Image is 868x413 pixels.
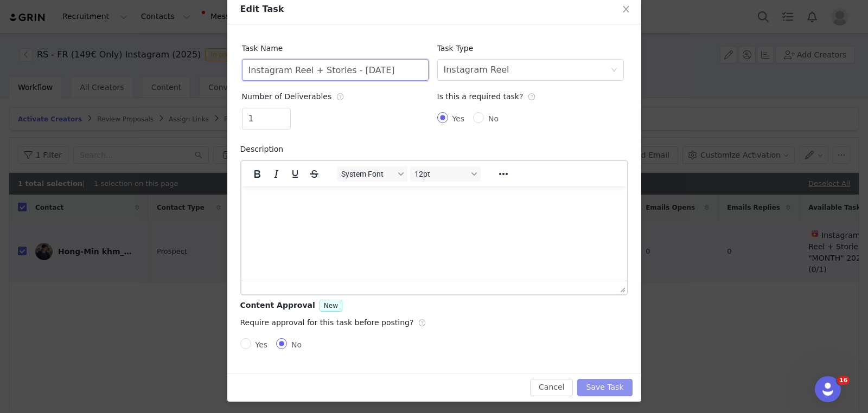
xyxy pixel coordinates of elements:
span: 12pt [414,170,467,178]
span: System Font [341,170,394,178]
span: Yes [448,114,469,123]
div: Press the Up and Down arrow keys to resize the editor. [616,281,627,294]
span: Edit Task [240,4,284,14]
span: No [287,340,306,349]
button: Underline [285,166,304,182]
span: Is this a required task? [437,92,536,101]
label: Task Type [437,44,479,53]
i: icon: close [622,5,630,14]
span: 16 [837,376,850,385]
span: No [484,114,503,123]
i: icon: down [611,67,617,74]
button: Reveal or hide additional toolbar items [494,166,512,182]
button: Font sizes [410,166,480,182]
button: Fonts [336,166,407,182]
div: Instagram Reel [444,60,509,80]
iframe: Intercom live chat [815,376,841,402]
button: Italic [266,166,285,182]
button: Strikethrough [304,166,323,182]
span: Content Approval [240,301,315,309]
span: Require approval for this task before posting? [240,318,426,327]
button: Save Task [577,379,632,396]
button: Cancel [530,379,573,396]
button: Bold [248,166,266,182]
label: Description [240,145,289,153]
label: Task Name [242,44,289,53]
span: Number of Deliverables [242,92,344,101]
span: New [324,302,338,309]
span: Yes [251,340,272,349]
iframe: Rich Text Area [241,186,627,281]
